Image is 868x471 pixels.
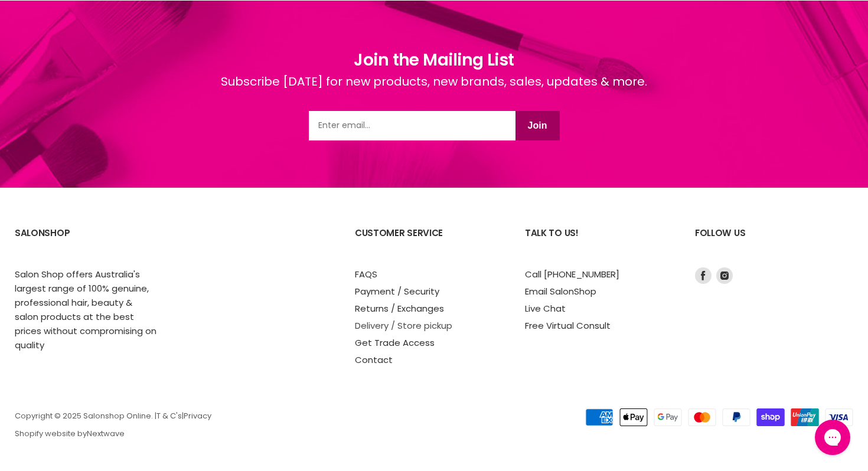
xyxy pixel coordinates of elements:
[525,285,596,297] a: Email SalonShop
[515,111,560,140] button: Join
[221,48,647,73] h1: Join the Mailing List
[355,336,435,349] a: Get Trade Access
[15,412,511,439] p: Copyright © 2025 Salonshop Online. | | Shopify website by
[156,410,182,421] a: T & C's
[309,111,515,140] input: Email
[355,354,393,366] a: Contact
[525,268,619,280] a: Call [PHONE_NUMBER]
[221,73,647,111] div: Subscribe [DATE] for new products, new brands, sales, updates & more.
[695,218,853,267] h2: Follow us
[525,302,566,315] a: Live Chat
[525,319,611,332] a: Free Virtual Consult
[355,302,444,315] a: Returns / Exchanges
[355,319,452,332] a: Delivery / Store pickup
[87,428,125,439] a: Nextwave
[184,410,211,421] a: Privacy
[809,416,856,459] iframe: Gorgias live chat messenger
[355,268,377,280] a: FAQS
[15,267,156,352] p: Salon Shop offers Australia's largest range of 100% genuine, professional hair, beauty & salon pr...
[15,218,161,267] h2: SalonShop
[355,218,501,267] h2: Customer Service
[525,218,671,267] h2: Talk to us!
[355,285,439,297] a: Payment / Security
